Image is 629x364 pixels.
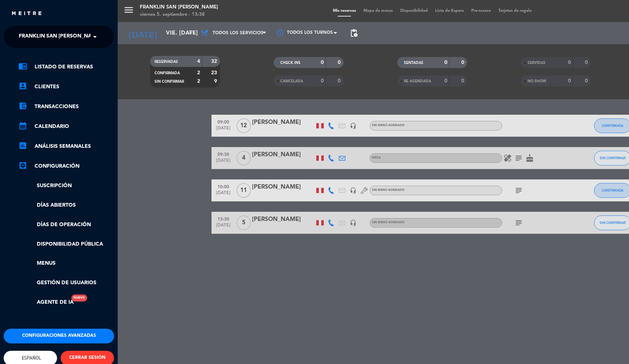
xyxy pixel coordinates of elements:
a: Disponibilidad pública [18,240,114,249]
button: Configuraciones avanzadas [4,329,114,343]
a: Días abiertos [18,201,114,210]
i: account_balance_wallet [18,101,27,110]
a: account_balance_walletTransacciones [18,102,114,111]
span: Franklin San [PERSON_NAME] [19,29,101,44]
i: calendar_month [18,121,27,130]
a: Gestión de usuarios [18,279,114,287]
a: Menus [18,259,114,268]
i: chrome_reader_mode [18,62,27,71]
div: Nuevo [71,295,87,301]
span: Español [20,355,41,361]
a: Días de Operación [18,221,114,229]
i: settings_applications [18,161,27,170]
a: account_boxClientes [18,82,114,91]
a: assessmentANÁLISIS SEMANALES [18,142,114,151]
a: Agente de IANuevo [18,298,74,307]
img: MEITRE [11,11,42,17]
a: chrome_reader_modeListado de Reservas [18,63,114,71]
i: account_box [18,82,27,90]
span: pending_actions [349,29,358,38]
a: Suscripción [18,182,114,190]
a: Configuración [18,162,114,171]
i: assessment [18,141,27,150]
a: calendar_monthCalendario [18,122,114,131]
